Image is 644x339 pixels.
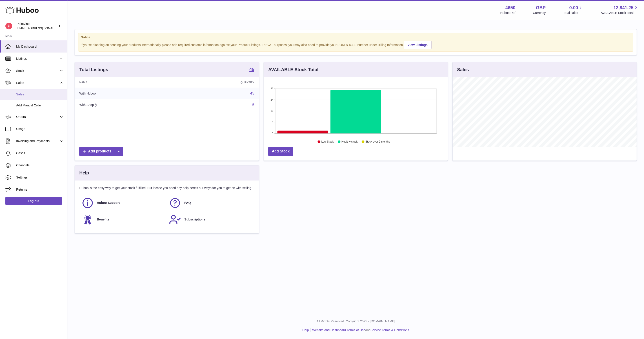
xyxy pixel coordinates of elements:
[505,5,515,11] strong: 4650
[16,92,64,97] span: Sales
[97,217,109,222] span: Benefits
[169,197,252,209] a: FAQ
[16,139,59,143] span: Invoicing and Payments
[271,87,273,90] text: 32
[81,35,631,40] strong: Notice
[16,115,59,119] span: Orders
[184,217,205,222] span: Subscriptions
[371,328,409,332] a: Service Terms & Conditions
[601,11,639,15] span: AVAILABLE Stock Total
[79,186,254,190] p: Huboo is the easy way to get your stock fulfilled. But incase you need any help here's our ways f...
[174,77,259,88] th: Quantity
[16,187,64,192] span: Returns
[321,140,334,143] text: Low Stock
[5,23,12,29] img: euan@paintvine.co.uk
[271,110,273,112] text: 16
[16,103,64,108] span: Add Manual Order
[16,44,64,49] span: My Dashboard
[97,201,120,205] span: Huboo Support
[71,319,640,324] p: All Rights Reserved. Copyright 2025 - [DOMAIN_NAME]
[563,11,583,15] span: Total sales
[75,88,174,99] td: With Huboo
[16,151,64,155] span: Cases
[601,5,639,15] a: 12,841.25 AVAILABLE Stock Total
[249,67,254,73] a: 45
[302,328,309,332] a: Help
[17,22,57,30] div: Paintvine
[249,67,254,72] strong: 45
[17,26,66,30] span: [EMAIL_ADDRESS][DOMAIN_NAME]
[5,197,62,205] a: Log out
[252,103,254,107] a: 5
[169,214,252,226] a: Subscriptions
[457,67,469,73] h3: Sales
[82,214,164,226] a: Benefits
[82,197,164,209] a: Huboo Support
[272,121,273,123] text: 8
[81,40,631,49] div: If you're planning on sending your products internationally please add required customs informati...
[500,11,515,15] div: Huboo Ref
[533,11,546,15] div: Currency
[16,163,64,167] span: Channels
[16,127,64,131] span: Usage
[184,201,191,205] span: FAQ
[271,98,273,101] text: 24
[536,5,546,11] strong: GBP
[16,81,59,85] span: Sales
[312,328,365,332] a: Website and Dashboard Terms of Use
[79,67,108,73] h3: Total Listings
[16,69,59,73] span: Stock
[569,5,578,11] span: 0.00
[75,77,174,88] th: Name
[16,175,64,180] span: Settings
[16,57,59,61] span: Listings
[268,147,293,156] a: Add Stock
[365,140,390,143] text: Stock over 2 months
[250,91,254,95] a: 45
[268,67,318,73] h3: AVAILABLE Stock Total
[75,99,174,111] td: With Shopify
[272,132,273,135] text: 0
[613,5,633,11] span: 12,841.25
[341,140,358,143] text: Healthy stock
[404,41,431,49] a: View Listings
[79,147,123,156] a: Add products
[79,170,89,176] h3: Help
[563,5,583,15] a: 0.00 Total sales
[311,328,409,332] li: and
